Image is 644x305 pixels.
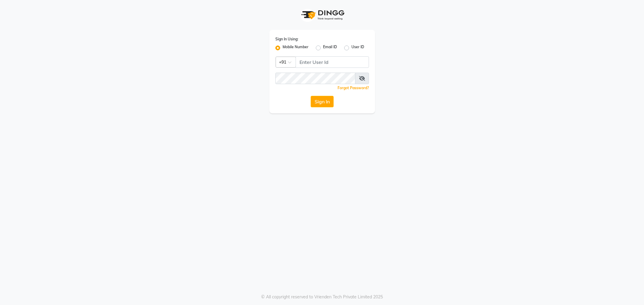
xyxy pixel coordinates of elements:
[298,6,346,24] img: logo1.svg
[275,73,355,84] input: Username
[323,44,337,52] label: Email ID
[351,44,364,52] label: User ID
[283,44,309,52] label: Mobile Number
[296,56,369,68] input: Username
[338,86,369,90] a: Forgot Password?
[275,36,298,42] label: Sign In Using:
[311,96,334,107] button: Sign In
